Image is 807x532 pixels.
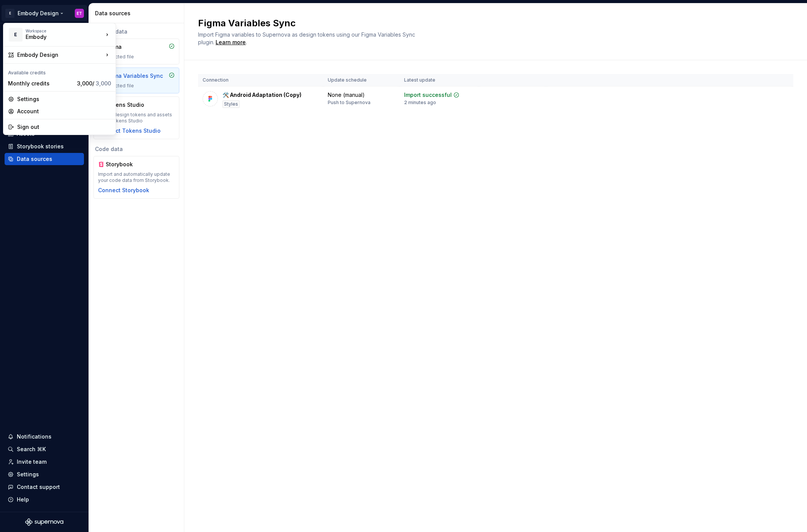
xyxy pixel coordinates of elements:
[9,28,23,42] div: E
[17,51,103,59] div: Embody Design
[96,80,111,87] span: 3,000
[26,29,103,33] div: Workspace
[8,80,74,87] div: Monthly credits
[26,33,90,41] div: Embody
[17,95,111,103] div: Settings
[17,108,111,115] div: Account
[77,80,111,87] span: 3,000 /
[5,65,114,77] div: Available credits
[17,123,111,131] div: Sign out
